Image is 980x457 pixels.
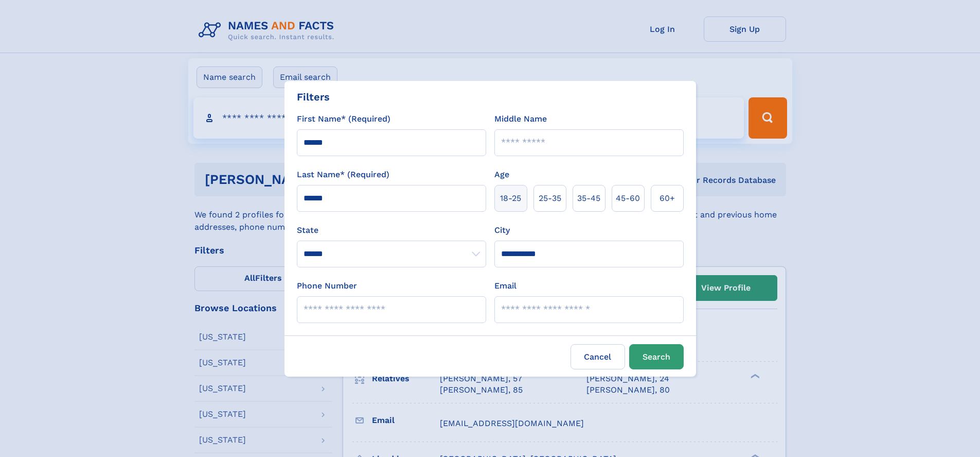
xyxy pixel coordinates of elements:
div: Filters [297,89,330,105]
span: 35‑45 [577,192,600,205]
label: Middle Name [494,113,547,125]
label: State [297,224,486,236]
label: Phone Number [297,280,357,292]
label: City [494,224,510,236]
button: Search [629,344,684,369]
span: 18‑25 [500,192,521,205]
span: 25‑35 [539,192,561,205]
label: Last Name* (Required) [297,168,389,181]
label: Cancel [571,344,625,369]
label: Age [494,168,509,181]
span: 45‑60 [616,192,640,205]
label: Email [494,280,516,292]
span: 60+ [660,192,675,205]
label: First Name* (Required) [297,113,390,125]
